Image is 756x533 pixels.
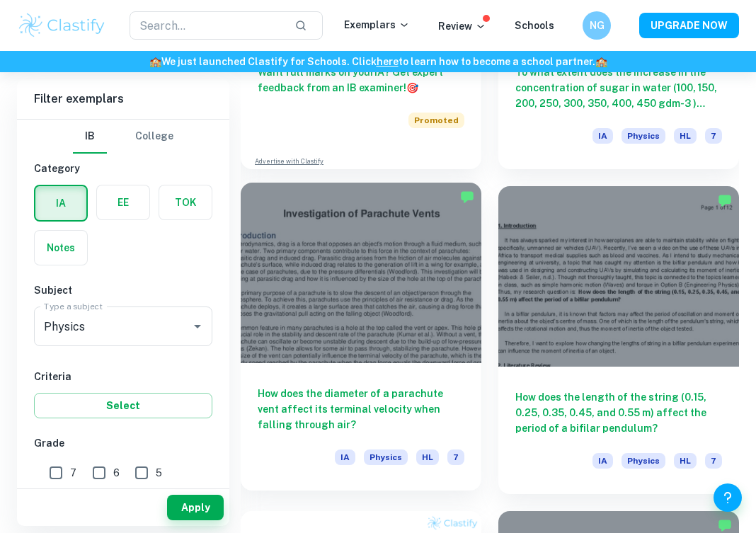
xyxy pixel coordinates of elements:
h6: How does the length of the string (0.15, 0.25, 0.35, 0.45, and 0.55 m) affect the period of a bif... [515,389,722,436]
span: IA [335,449,355,465]
a: Advertise with Clastify [255,156,323,166]
a: Schools [515,20,554,31]
h6: Criteria [34,369,212,384]
span: IA [592,453,613,469]
p: Review [438,18,486,34]
a: How does the diameter of a parachute vent affect its terminal velocity when falling through air?I... [241,186,481,494]
span: 7 [705,128,722,144]
button: UPGRADE NOW [639,13,739,38]
h6: Category [34,161,212,176]
span: Physics [622,453,665,469]
h6: Want full marks on your IA ? Get expert feedback from an IB examiner! [258,64,464,96]
h6: To what extent does the increase in the concentration of sugar in water (100, 150, 200, 250, 300,... [515,64,722,111]
button: NG [583,11,611,40]
h6: Filter exemplars [17,79,229,119]
button: EE [97,185,149,219]
button: TOK [159,185,212,219]
span: 🏫 [149,56,161,67]
h6: We just launched Clastify for Schools. Click to learn how to become a school partner. [3,54,753,69]
span: Promoted [408,113,464,128]
p: Exemplars [344,17,410,33]
span: 7 [70,465,76,481]
h6: NG [589,18,605,33]
img: Marked [718,193,732,207]
a: How does the length of the string (0.15, 0.25, 0.35, 0.45, and 0.55 m) affect the period of a bif... [498,186,739,494]
img: Marked [460,190,474,204]
span: HL [674,128,697,144]
button: Notes [35,231,87,265]
button: College [135,120,173,154]
button: IA [35,186,86,220]
button: Help and Feedback [714,483,742,512]
span: 6 [113,465,120,481]
span: 5 [156,465,162,481]
span: HL [674,453,697,469]
span: IA [592,128,613,144]
input: Search... [130,11,283,40]
span: Physics [364,449,408,465]
button: Select [34,393,212,418]
button: IB [73,120,107,154]
div: Filter type choice [73,120,173,154]
span: 7 [447,449,464,465]
span: Physics [622,128,665,144]
a: here [377,56,399,67]
button: Apply [167,495,224,520]
img: Marked [718,518,732,532]
span: HL [416,449,439,465]
span: 🏫 [595,56,607,67]
h6: Subject [34,282,212,298]
h6: How does the diameter of a parachute vent affect its terminal velocity when falling through air? [258,386,464,432]
span: 7 [705,453,722,469]
button: Open [188,316,207,336]
span: 🎯 [406,82,418,93]
label: Type a subject [44,300,103,312]
h6: Grade [34,435,212,451]
img: Clastify logo [17,11,107,40]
